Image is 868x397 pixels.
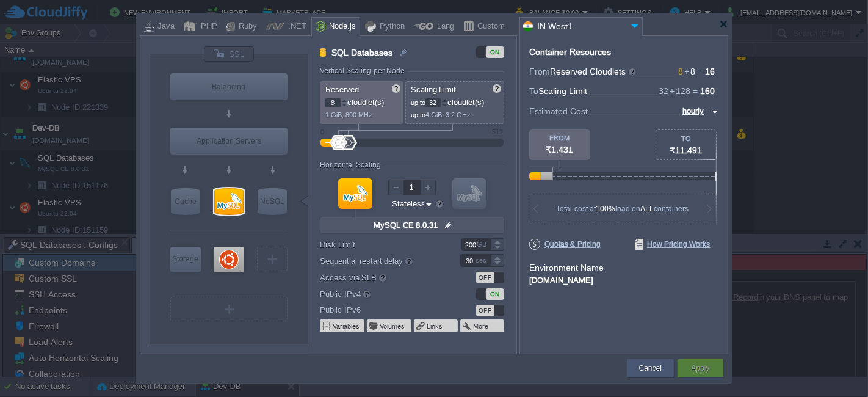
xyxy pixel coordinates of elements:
[529,48,611,57] div: Container Resources
[257,247,288,271] div: Create New Layer
[474,18,505,36] div: Custom
[333,321,361,331] button: Variables
[695,67,705,76] span: =
[411,85,457,94] span: Scaling Limit
[529,239,601,250] span: Quotas & Pricing
[668,86,690,96] span: 128
[170,128,288,155] div: Application Servers
[529,134,590,142] div: FROM
[705,67,715,76] span: 16
[170,73,288,100] div: Balancing
[325,85,359,94] span: Reserved
[154,18,175,36] div: Java
[700,86,715,96] span: 160
[320,287,444,300] label: Public IPv4
[258,188,287,215] div: NoSQL Databases
[476,255,489,266] div: sec
[411,111,425,118] span: up to
[433,18,454,36] div: Lang
[476,272,494,283] div: OFF
[678,67,683,76] span: 8
[529,67,550,76] span: From
[170,297,288,321] div: Create New Layer
[656,135,716,142] div: TO
[425,111,471,118] span: 4 GiB, 3.2 GHz
[550,67,637,76] span: Reserved Cloudlets
[171,188,200,215] div: Cache
[325,18,356,36] div: Node.js
[411,95,500,107] p: cloudlet(s)
[690,86,700,96] span: =
[546,145,574,155] span: ₹1.431
[476,305,494,316] div: OFF
[258,188,287,215] div: NoSQL
[235,18,257,36] div: Ruby
[639,362,662,374] button: Cancel
[320,161,384,169] div: Horizontal Scaling
[473,321,490,331] button: More
[668,86,676,96] span: +
[325,95,399,107] p: cloudlet(s)
[683,67,690,76] span: +
[492,128,503,136] div: 512
[427,321,444,331] button: Links
[670,145,703,155] span: ₹11.491
[170,247,201,271] div: Storage
[683,67,695,76] span: 8
[529,86,538,96] span: To
[320,238,444,251] label: Disk Limit
[214,247,244,272] div: Elastic VPS
[197,18,217,36] div: PHP
[411,99,425,106] span: up to
[691,362,709,374] button: Apply
[320,128,324,136] div: 0
[538,86,587,96] span: Scaling Limit
[320,67,408,75] div: Vertical Scaling per Node
[376,18,405,36] div: Python
[486,46,504,58] div: ON
[170,247,201,272] div: Storage Containers
[170,73,288,100] div: Load Balancer
[635,239,711,250] span: How Pricing Works
[477,239,489,250] div: GB
[529,274,718,285] div: [DOMAIN_NAME]
[659,86,668,96] span: 32
[320,271,444,284] label: Access via SLB
[380,321,406,331] button: Volumes
[486,288,504,300] div: ON
[320,254,444,268] label: Sequential restart delay
[320,304,444,316] label: Public IPv6
[529,263,604,272] label: Environment Name
[284,18,306,36] div: .NET
[325,111,372,118] span: 1 GiB, 800 MHz
[529,104,588,118] span: Estimated Cost
[214,188,244,215] div: SQL Databases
